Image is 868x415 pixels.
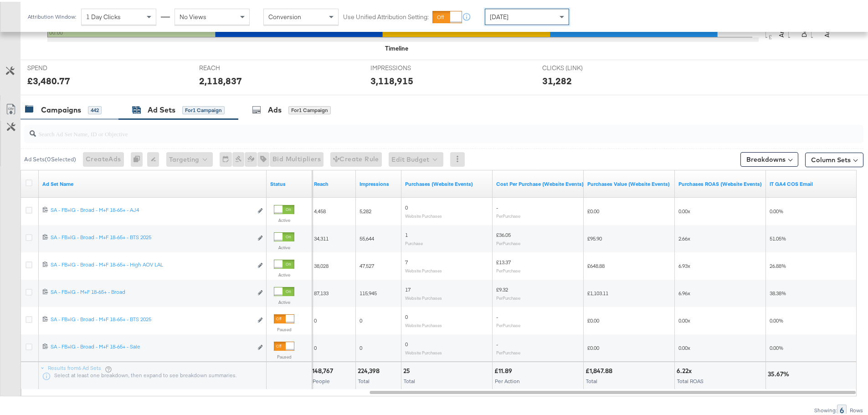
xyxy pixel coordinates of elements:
sub: Purchase [405,239,423,244]
div: Ad Sets [148,103,175,113]
span: [DATE] [490,11,508,19]
a: The average cost for each purchase tracked by your Custom Audience pixel on your website after pe... [496,179,584,186]
span: 0 [314,315,317,322]
sub: Website Purchases [405,266,442,272]
div: 2,118,837 [199,72,242,86]
label: Active [274,297,294,303]
div: SA - FB+IG - Broad - M+F 18-65+ - BTS 2025 [51,232,252,239]
span: £0.00 [587,315,599,322]
div: Campaigns [41,103,81,113]
span: 0 [405,312,408,318]
div: Rows [849,405,863,412]
label: Paused [274,325,294,331]
span: 38.38% [770,288,786,295]
span: £0.00 [587,343,599,349]
a: SA - FB+IG - Broad - M+F 18-65+ - BTS 2025 [51,314,252,323]
span: 1 Day Clicks [86,11,121,19]
div: £3,480.77 [27,72,70,86]
span: - [496,339,498,346]
div: 6 [837,403,847,414]
span: 0.00% [770,343,783,349]
a: SA - FB+IG - Broad - M+F 18-65+ - AJ4 [51,205,252,214]
div: for 1 Campaign [288,104,331,113]
span: 6.96x [678,288,690,295]
span: Total [586,376,597,383]
button: Column Sets [805,151,863,165]
div: SA - FB+IG - Broad - M+F 18-65+ - High AOV LAL [51,259,252,266]
div: 35.67% [768,368,792,377]
a: SA - FB+IG - Broad - M+F 18-65+ - BTS 2025 [51,232,252,241]
span: 0 [405,339,408,346]
span: - [496,202,498,209]
span: £9.32 [496,284,508,291]
a: SA - FB+IG - Broad - M+F 18-65+ - Sale [51,341,252,351]
a: IT NET COS _ GA4 [770,179,853,186]
span: 7 [405,257,408,264]
span: £648.88 [587,261,605,267]
label: Use Unified Attribution Setting: [343,11,429,20]
sub: Website Purchases [405,293,442,299]
span: Total ROAS [677,376,704,383]
span: 87,133 [314,288,329,295]
span: CLICKS (LINK) [542,62,611,71]
span: 1 [405,230,408,236]
span: 0 [405,202,408,209]
div: for 1 Campaign [182,104,225,113]
a: SA - FB+IG - Broad - M+F 18-65+ - High AOV LAL [51,259,252,269]
sub: Per Purchase [496,239,520,244]
div: 224,398 [358,365,382,374]
span: 34,311 [314,233,329,240]
sub: Per Purchase [496,348,520,354]
span: Total [404,376,415,383]
div: SA - FB+IG - Broad - M+F 18-65+ - Sale [51,341,252,348]
button: Breakdowns [740,150,798,165]
span: IMPRESSIONS [370,62,439,71]
input: Search Ad Set Name, ID or Objective [36,119,786,137]
span: 55,644 [360,233,374,240]
div: 6.22x [677,365,694,374]
div: SA - FB+IG - Broad - M+F 18-65+ - BTS 2025 [51,314,252,321]
div: Showing: [814,405,837,412]
div: 442 [88,104,102,113]
span: - [496,312,498,318]
label: Active [274,270,294,276]
span: 0.00% [770,315,783,322]
div: £1,847.88 [586,365,615,374]
sub: Per Purchase [496,211,520,217]
a: The number of times your ad was served. On mobile apps an ad is counted as served the first time ... [360,179,398,186]
span: 0 [314,343,317,349]
div: Ads [268,103,282,113]
div: Timeline [385,42,408,51]
div: Attribution Window: [27,12,77,18]
a: Your Ad Set name. [42,179,263,186]
span: REACH [199,62,267,71]
a: The number of times a purchase was made tracked by your Custom Audience pixel on your website aft... [405,179,489,186]
div: 148,767 [312,365,336,374]
div: 3,118,915 [370,72,413,86]
span: 38,028 [314,261,329,267]
div: Ad Sets ( 0 Selected) [24,154,76,162]
sub: Website Purchases [405,348,442,354]
span: 2.66x [678,233,690,240]
div: 0 [131,150,147,165]
div: SA - FB+IG - Broad - M+F 18-65+ - AJ4 [51,205,252,212]
label: Paused [274,352,294,358]
span: 4,458 [314,206,326,213]
span: Total [358,376,370,383]
span: SPEND [27,62,96,71]
span: 0.00% [770,206,783,213]
a: The number of people your ad was served to. [314,179,352,186]
span: People [313,376,330,383]
div: £11.89 [494,365,515,374]
span: £36.05 [496,230,511,236]
span: 47,527 [360,261,374,267]
span: £1,103.11 [587,288,608,295]
sub: Website Purchases [405,211,442,217]
a: Shows the current state of your Ad Set. [270,179,308,186]
span: 0 [360,315,362,322]
a: SA - FB+IG - M+F 18-65+ - Broad [51,287,252,296]
span: £0.00 [587,206,599,213]
div: SA - FB+IG - M+F 18-65+ - Broad [51,287,252,294]
div: 31,282 [542,72,572,86]
span: Per Action [495,376,520,383]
